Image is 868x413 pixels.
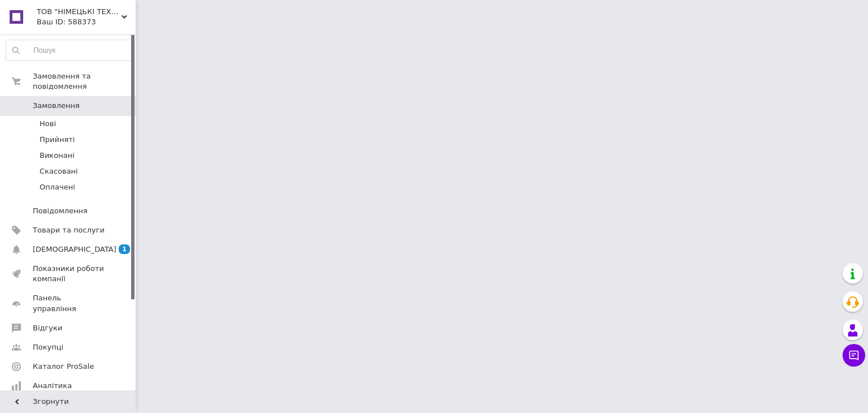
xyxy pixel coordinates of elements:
[33,264,105,284] span: Показники роботи компанії
[33,244,116,255] span: [DEMOGRAPHIC_DATA]
[40,119,56,129] span: Нові
[37,7,121,17] span: ТОВ "НІМЕЦЬКІ ТЕХНОЛОГІЇ РОЗПИЛЕННЯ"
[33,101,80,111] span: Замовлення
[37,17,136,27] div: Ваш ID: 588373
[33,71,136,92] span: Замовлення та повідомлення
[6,40,133,61] input: Пошук
[843,344,865,367] button: Чат з покупцем
[33,342,63,352] span: Покупці
[33,293,105,313] span: Панель управління
[33,323,62,333] span: Відгуки
[40,150,75,161] span: Виконані
[33,381,72,391] span: Аналітика
[119,244,130,254] span: 1
[40,182,75,192] span: Оплачені
[33,362,94,372] span: Каталог ProSale
[33,206,88,216] span: Повідомлення
[40,135,75,145] span: Прийняті
[33,225,105,235] span: Товари та послуги
[40,166,78,177] span: Скасовані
